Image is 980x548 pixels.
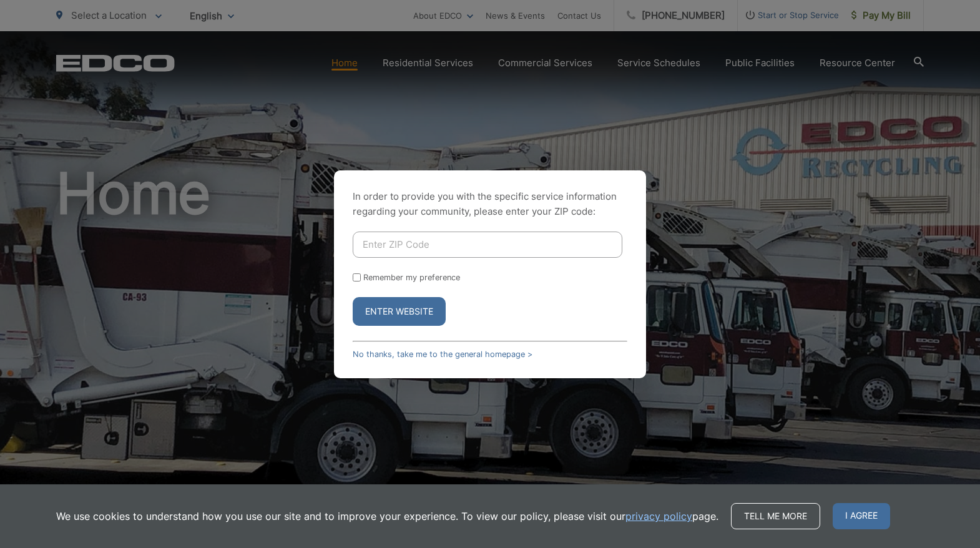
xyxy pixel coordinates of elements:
[353,232,622,258] input: Enter ZIP Code
[625,509,692,524] a: privacy policy
[833,503,890,529] span: I agree
[56,509,718,524] p: We use cookies to understand how you use our site and to improve your experience. To view our pol...
[731,503,820,529] a: Tell me more
[353,297,446,326] button: Enter Website
[353,350,532,359] a: No thanks, take me to the general homepage >
[353,189,627,219] p: In order to provide you with the specific service information regarding your community, please en...
[363,273,460,282] label: Remember my preference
